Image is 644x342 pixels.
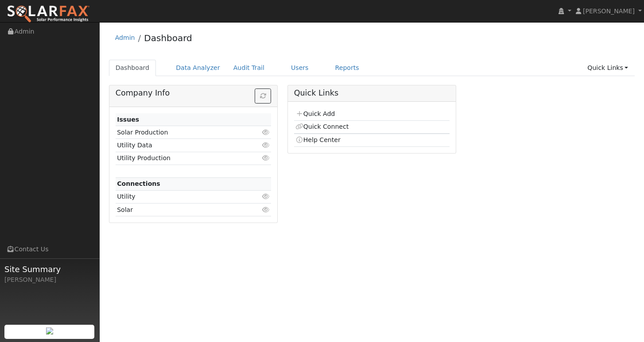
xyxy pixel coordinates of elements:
[262,142,270,148] i: Click to view
[329,60,366,76] a: Reports
[294,88,450,98] h5: Quick Links
[109,60,156,76] a: Dashboard
[116,190,246,203] td: Utility
[169,60,227,76] a: Data Analyzer
[117,116,139,123] strong: Issues
[262,155,270,161] i: Click to view
[116,139,246,152] td: Utility Data
[284,60,315,76] a: Users
[262,193,270,200] i: Click to view
[116,126,246,139] td: Solar Production
[4,263,95,275] span: Site Summary
[116,204,246,216] td: Solar
[295,110,335,117] a: Quick Add
[227,60,271,76] a: Audit Trail
[262,129,270,135] i: Click to view
[262,207,270,213] i: Click to view
[583,8,635,15] span: [PERSON_NAME]
[7,5,90,23] img: SolarFax
[46,327,53,334] img: retrieve
[295,136,341,143] a: Help Center
[117,180,160,187] strong: Connections
[116,152,246,165] td: Utility Production
[295,123,349,130] a: Quick Connect
[115,34,135,41] a: Admin
[144,33,192,43] a: Dashboard
[581,60,635,76] a: Quick Links
[4,275,95,284] div: [PERSON_NAME]
[116,88,272,98] h5: Company Info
